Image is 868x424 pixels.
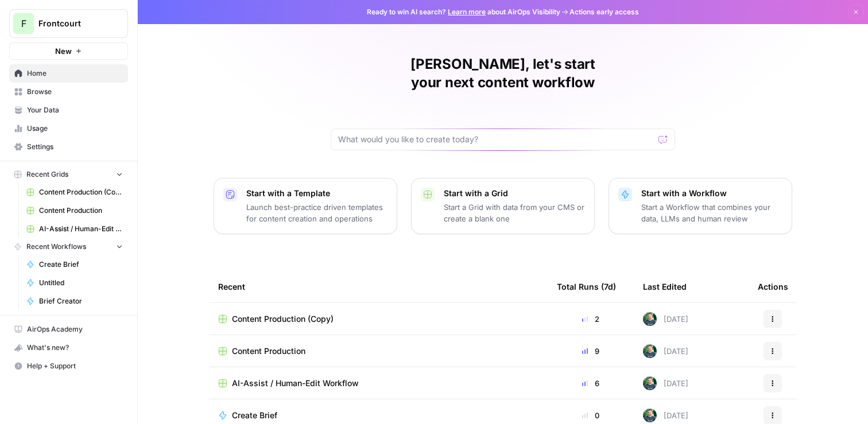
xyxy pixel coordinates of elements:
[338,134,654,145] input: What would you like to create today?
[758,271,788,302] div: Actions
[9,238,128,255] button: Recent Workflows
[214,178,397,234] button: Start with a TemplateLaunch best-practice driven templates for content creation and operations
[27,361,123,371] span: Help + Support
[641,201,782,224] p: Start a Workflow that combines your data, LLMs and human review
[232,345,305,357] span: Content Production
[39,205,123,216] span: Content Production
[10,339,127,356] div: What's new?
[411,178,595,234] button: Start with a GridStart a Grid with data from your CMS or create a blank one
[643,376,688,390] div: [DATE]
[557,378,625,389] div: 6
[643,312,657,326] img: h07igkfloj1v9lqp1sxvufjbesm0
[218,378,538,389] a: AI-Assist / Human-Edit Workflow
[557,410,625,421] div: 0
[218,313,538,325] a: Content Production (Copy)
[643,312,688,326] div: [DATE]
[444,201,585,224] p: Start a Grid with data from your CMS or create a blank one
[9,42,128,60] button: New
[643,344,688,358] div: [DATE]
[27,105,123,115] span: Your Data
[643,344,657,358] img: h07igkfloj1v9lqp1sxvufjbesm0
[232,313,334,325] span: Content Production (Copy)
[569,7,639,17] span: Actions early access
[9,166,128,183] button: Recent Grids
[9,9,128,38] button: Workspace: Frontcourt
[21,292,128,310] a: Brief Creator
[641,188,782,199] p: Start with a Workflow
[643,376,657,390] img: h07igkfloj1v9lqp1sxvufjbesm0
[26,169,68,180] span: Recent Grids
[444,188,585,199] p: Start with a Grid
[39,224,123,234] span: AI-Assist / Human-Edit Workflow
[21,201,128,220] a: Content Production
[218,345,538,357] a: Content Production
[9,138,128,156] a: Settings
[9,119,128,138] a: Usage
[218,271,538,302] div: Recent
[448,7,486,16] a: Learn more
[26,242,86,252] span: Recent Workflows
[27,324,123,334] span: AirOps Academy
[331,55,675,92] h1: [PERSON_NAME], let's start your next content workflow
[246,188,387,199] p: Start with a Template
[39,296,123,306] span: Brief Creator
[21,17,26,30] span: F
[609,178,792,234] button: Start with a WorkflowStart a Workflow that combines your data, LLMs and human review
[21,274,128,292] a: Untitled
[246,201,387,224] p: Launch best-practice driven templates for content creation and operations
[643,271,687,302] div: Last Edited
[39,278,123,288] span: Untitled
[9,64,128,83] a: Home
[218,410,538,421] a: Create Brief
[27,68,123,79] span: Home
[232,410,277,421] span: Create Brief
[232,378,359,389] span: AI-Assist / Human-Edit Workflow
[39,187,123,197] span: Content Production (Copy)
[557,271,616,302] div: Total Runs (7d)
[557,345,625,357] div: 9
[21,255,128,274] a: Create Brief
[367,7,560,17] span: Ready to win AI search? about AirOps Visibility
[21,220,128,238] a: AI-Assist / Human-Edit Workflow
[27,87,123,97] span: Browse
[9,357,128,375] button: Help + Support
[643,409,657,422] img: h07igkfloj1v9lqp1sxvufjbesm0
[643,409,688,422] div: [DATE]
[9,320,128,339] a: AirOps Academy
[557,313,625,325] div: 2
[27,142,123,152] span: Settings
[55,45,72,57] span: New
[9,101,128,119] a: Your Data
[38,18,108,29] span: Frontcourt
[27,123,123,134] span: Usage
[9,339,128,357] button: What's new?
[21,183,128,201] a: Content Production (Copy)
[39,259,123,270] span: Create Brief
[9,83,128,101] a: Browse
